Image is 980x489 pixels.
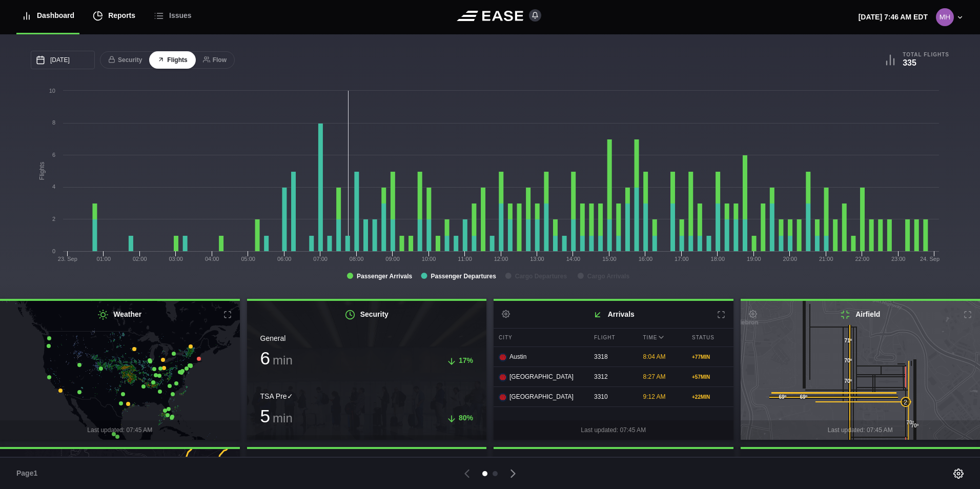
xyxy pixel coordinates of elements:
span: 17% [459,356,473,364]
text: 19:00 [747,256,761,262]
text: 8 [52,119,55,126]
span: [GEOGRAPHIC_DATA] [509,392,574,401]
text: 05:00 [241,256,255,262]
input: mm/dd/yyyy [31,51,95,69]
text: 2 [52,216,55,222]
text: 22:00 [855,256,869,262]
span: 9:12 AM [643,393,666,400]
b: Total Flights [903,51,949,58]
text: 15:00 [602,256,617,262]
div: + 22 MIN [692,393,728,401]
div: City [494,329,586,347]
button: Flights [149,51,195,69]
span: 8:27 AM [643,373,666,380]
text: 03:00 [169,256,183,262]
h2: Departures [494,449,733,476]
button: Flow [195,51,235,69]
tspan: Cargo Departures [515,273,567,280]
tspan: Flights [38,162,46,180]
tspan: 23. Sep [58,256,77,262]
h2: Parking [247,449,487,476]
span: [GEOGRAPHIC_DATA] [509,372,574,381]
div: TSA Pre✓ [260,391,474,402]
div: 2 [901,397,911,407]
div: Last updated: 07:45 AM [494,420,733,440]
text: 10:00 [422,256,436,262]
text: 02:00 [133,256,147,262]
div: 3310 [589,387,636,406]
text: 14:00 [566,256,581,262]
text: 12:00 [494,256,508,262]
text: 16:00 [639,256,653,262]
span: 8:04 AM [643,353,666,360]
text: 4 [52,184,55,190]
div: 3318 [589,347,636,366]
text: 01:00 [97,256,111,262]
span: min [273,353,293,367]
div: Flight [589,329,636,347]
span: Austin [509,352,526,361]
text: 09:00 [385,256,400,262]
h2: Security [247,301,487,328]
text: 13:00 [530,256,544,262]
tspan: Passenger Departures [431,273,496,280]
tspan: 24. Sep [920,256,940,262]
text: 0 [52,248,55,254]
p: [DATE] 7:46 AM EDT [859,12,928,23]
text: 04:00 [205,256,219,262]
div: Status [687,329,733,347]
span: min [273,411,293,425]
span: 80% [459,414,473,422]
div: Time [638,329,685,347]
tspan: Cargo Arrivals [587,273,630,280]
div: 3312 [589,367,636,386]
text: 23:00 [891,256,906,262]
b: 335 [903,58,916,67]
div: Last updated: 07:45 AM [247,435,487,455]
text: 20:00 [783,256,798,262]
text: 6 [52,152,55,158]
div: + 77 MIN [692,353,728,361]
text: 06:00 [277,256,292,262]
span: Page 1 [16,468,42,479]
text: 18:00 [711,256,725,262]
tspan: Passenger Arrivals [357,273,413,280]
div: + 57 MIN [692,373,728,381]
text: 07:00 [313,256,328,262]
h3: 6 [260,349,293,367]
div: General [260,333,474,344]
text: 21:00 [819,256,833,262]
text: 11:00 [458,256,472,262]
text: 17:00 [675,256,689,262]
img: 8d1564f89ae08c1c7851ff747965b28a [936,8,954,26]
h2: Arrivals [494,301,733,328]
h3: 5 [260,407,293,425]
button: Security [100,51,150,69]
text: 10 [49,88,55,94]
text: 08:00 [350,256,364,262]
